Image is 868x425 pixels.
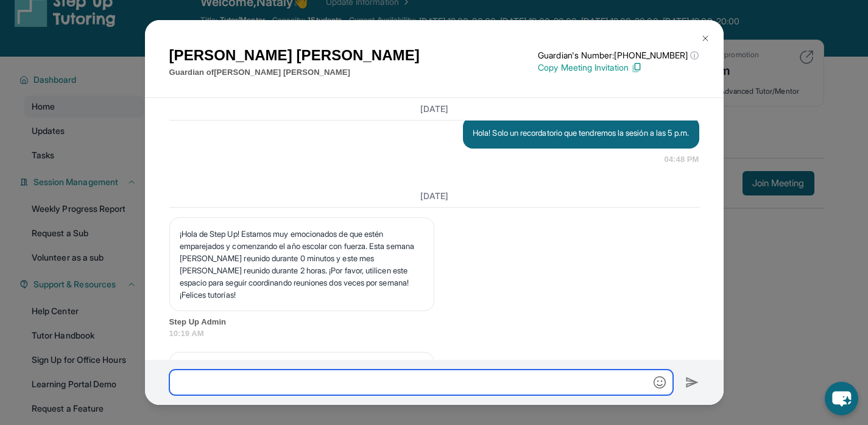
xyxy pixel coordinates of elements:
img: Send icon [685,375,699,390]
p: Guardian of [PERSON_NAME] [PERSON_NAME] [169,66,420,79]
p: Copy Meeting Invitation [538,61,699,74]
img: Close Icon [700,33,710,43]
h3: [DATE] [169,190,699,202]
img: Copy Icon [631,62,642,73]
p: Hola! Solo un recordatorio que tendremos la sesión a las 5 p.m. [473,127,689,139]
span: 10:19 AM [169,328,699,340]
span: Step Up Admin [169,316,699,328]
span: 04:48 PM [665,153,699,166]
p: Guardian's Number: [PHONE_NUMBER] [538,49,699,61]
span: ⓘ [690,49,699,61]
button: chat-button [825,382,858,415]
p: ¡Hola de Step Up! Estamos muy emocionados de que estén emparejados y comenzando el año escolar co... [180,228,424,301]
h3: [DATE] [169,103,699,115]
img: Emoji [654,376,666,388]
h1: [PERSON_NAME] [PERSON_NAME] [169,44,420,66]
